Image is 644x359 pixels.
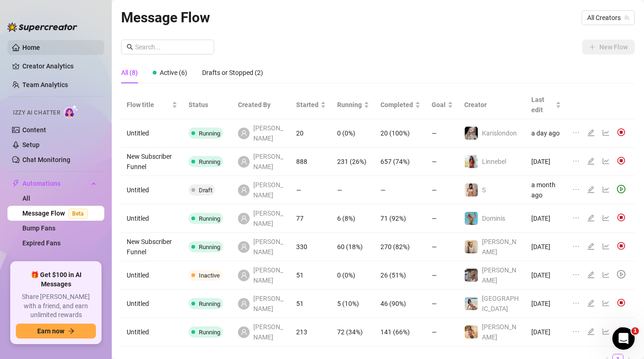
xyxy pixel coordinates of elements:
[375,119,426,148] td: 20 (100%)
[375,204,426,233] td: 71 (92%)
[572,129,580,136] span: ellipsis
[127,100,170,110] span: Flow title
[199,272,220,279] span: Inactive
[253,265,285,285] span: [PERSON_NAME]
[587,271,595,278] span: edit
[121,68,138,78] div: All (8)
[465,269,478,282] img: Natalia
[183,91,232,119] th: Status
[375,148,426,176] td: 657 (74%)
[482,215,505,222] span: Dominis
[241,244,247,250] span: user
[7,22,77,32] img: logo-BBDzfeDw.svg
[375,233,426,261] td: 270 (82%)
[241,158,247,165] span: user
[253,123,285,143] span: [PERSON_NAME]
[465,183,478,196] img: S
[332,148,375,176] td: 231 (26%)
[332,204,375,233] td: 6 (8%)
[465,212,478,225] img: Dominis
[375,176,426,204] td: —
[482,186,486,194] span: S
[465,325,478,339] img: Marie
[482,295,519,312] span: [GEOGRAPHIC_DATA]
[572,157,580,165] span: ellipsis
[121,233,183,261] td: New Subscriber Funnel
[572,271,580,278] span: ellipsis
[572,243,580,250] span: ellipsis
[291,204,332,233] td: 77
[22,59,97,74] a: Creator Analytics
[587,186,595,193] span: edit
[526,290,567,318] td: [DATE]
[602,271,610,278] span: line-chart
[587,299,595,307] span: edit
[199,300,220,307] span: Running
[121,204,183,233] td: Untitled
[602,243,610,250] span: line-chart
[37,327,64,335] span: Earn now
[587,243,595,250] span: edit
[465,127,478,140] img: Karislondon
[332,318,375,346] td: 72 (34%)
[587,11,629,25] span: All Creators
[526,318,567,346] td: [DATE]
[587,157,595,165] span: edit
[253,208,285,229] span: [PERSON_NAME]
[64,105,78,118] img: AI Chatter
[426,261,459,290] td: —
[22,81,68,88] a: Team Analytics
[68,209,88,219] span: Beta
[199,187,212,194] span: Draft
[526,148,567,176] td: [DATE]
[291,91,332,119] th: Started
[426,318,459,346] td: —
[426,176,459,204] td: —
[332,119,375,148] td: 0 (0%)
[617,156,625,165] img: svg%3e
[121,7,210,28] article: Message Flow
[375,290,426,318] td: 46 (90%)
[375,91,426,119] th: Completed
[582,40,635,54] button: New Flow
[482,158,506,165] span: Linnebel
[253,237,285,257] span: [PERSON_NAME]
[617,213,625,222] img: svg%3e
[602,157,610,165] span: line-chart
[375,318,426,346] td: 141 (66%)
[16,271,96,289] span: 🎁 Get $100 in AI Messages
[426,91,459,119] th: Goal
[121,119,183,148] td: Untitled
[127,44,133,50] span: search
[572,214,580,222] span: ellipsis
[465,240,478,253] img: Megan
[526,176,567,204] td: a month ago
[526,91,567,119] th: Last edit
[526,261,567,290] td: [DATE]
[22,210,91,217] a: Message FlowBeta
[587,328,595,335] span: edit
[296,100,319,110] span: Started
[617,128,625,136] img: svg%3e
[526,204,567,233] td: [DATE]
[587,214,595,222] span: edit
[426,290,459,318] td: —
[160,69,187,76] span: Active (6)
[531,95,554,115] span: Last edit
[617,270,625,278] span: play-circle
[526,119,567,148] td: a day ago
[631,327,639,335] span: 1
[253,322,285,342] span: [PERSON_NAME]
[482,129,517,137] span: Karislondon
[22,141,40,149] a: Setup
[380,100,413,110] span: Completed
[526,233,567,261] td: [DATE]
[199,215,220,222] span: Running
[332,261,375,290] td: 0 (0%)
[465,155,478,168] img: Linnebel
[253,151,285,172] span: [PERSON_NAME]
[241,300,247,307] span: user
[22,239,61,247] a: Expired Fans
[617,242,625,250] img: svg%3e
[332,176,375,204] td: —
